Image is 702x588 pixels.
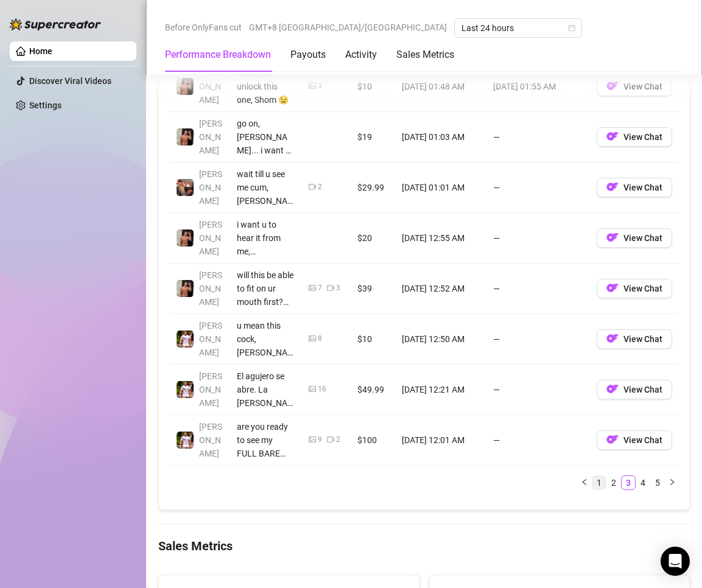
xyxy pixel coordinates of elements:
div: 16 [318,383,326,395]
td: $19 [350,112,395,163]
img: Hector [177,381,194,398]
li: 2 [606,475,621,490]
td: — [486,213,589,264]
td: [DATE] 12:55 AM [395,213,486,264]
span: GMT+8 [GEOGRAPHIC_DATA]/[GEOGRAPHIC_DATA] [249,18,447,37]
h4: Sales Metrics [158,537,690,555]
td: $100 [350,415,395,466]
span: [PERSON_NAME] [199,270,222,307]
img: OF [606,80,619,92]
span: View Chat [623,334,662,344]
div: Open Intercom Messenger [661,547,690,576]
span: video-camera [327,436,334,443]
td: [DATE] 12:01 AM [395,415,486,466]
td: [DATE] 12:21 AM [395,365,486,415]
span: video-camera [309,183,316,191]
div: Activity [345,47,377,62]
a: OFView Chat [597,185,672,195]
a: 3 [622,476,635,489]
div: 3 [336,282,340,294]
button: OFView Chat [597,329,672,349]
div: go on, [PERSON_NAME]... i want u to hear this for me 😏 [237,117,294,157]
span: [PERSON_NAME] [199,169,222,206]
div: are you ready to see my FULL BARE NAKED HARD COCK rn, [GEOGRAPHIC_DATA]???? 😈🍆 [237,420,294,460]
span: picture [309,385,316,393]
a: 4 [636,476,650,489]
div: 2 [318,181,322,193]
td: — [486,314,589,365]
span: [PERSON_NAME] [199,68,222,105]
span: [PERSON_NAME] [199,321,222,357]
td: $49.99 [350,365,395,415]
a: 2 [607,476,620,489]
span: picture [309,335,316,342]
span: Before OnlyFans cut [165,18,242,37]
div: El agujero se abre. La [PERSON_NAME]... Te [PERSON_NAME] estirarme solo para ti? No te preocupes,... [237,369,294,410]
a: Discover Viral Videos [29,76,111,86]
td: [DATE] 01:01 AM [395,163,486,213]
img: Zach [177,78,194,95]
a: 1 [592,476,606,489]
li: Previous Page [577,475,592,490]
img: Hector [177,432,194,449]
div: Sales Metrics [396,47,454,62]
img: Hector [177,331,194,348]
div: Performance Breakdown [165,47,271,62]
span: right [669,478,676,486]
td: $29.99 [350,163,395,213]
div: 2 [336,434,340,446]
button: OFView Chat [597,127,672,147]
img: OF [606,231,619,243]
a: OFView Chat [597,438,672,447]
li: 3 [621,475,636,490]
td: [DATE] 01:03 AM [395,112,486,163]
img: OF [606,332,619,345]
button: right [665,475,679,490]
td: $39 [350,264,395,314]
span: View Chat [623,183,662,192]
span: View Chat [623,233,662,243]
span: video-camera [327,284,334,292]
img: Zach [177,128,194,145]
div: 9 [318,434,322,446]
td: [DATE] 12:52 AM [395,264,486,314]
span: View Chat [623,385,662,394]
button: left [577,475,592,490]
a: OFView Chat [597,135,672,144]
div: u mean this cock, [PERSON_NAME]? is it soft or hard? what do you think? 🙈 [237,319,294,359]
span: picture [309,284,316,292]
a: Settings [29,100,61,110]
img: OF [606,130,619,142]
button: OFView Chat [597,279,672,298]
span: View Chat [623,435,662,445]
button: OFView Chat [597,178,672,197]
a: Home [29,46,52,56]
li: 4 [636,475,650,490]
div: u can just unlock this one, Shom 😉 [237,66,294,107]
span: View Chat [623,82,662,91]
span: View Chat [623,284,662,293]
td: $10 [350,61,395,112]
a: OFView Chat [597,387,672,397]
td: — [486,112,589,163]
a: OFView Chat [597,84,672,94]
td: [DATE] 01:55 AM [486,61,589,112]
div: 8 [318,333,322,345]
span: [PERSON_NAME] [199,422,222,458]
td: [DATE] 01:48 AM [395,61,486,112]
span: [PERSON_NAME] [199,371,222,408]
td: — [486,365,589,415]
button: OFView Chat [597,380,672,399]
span: Last 24 hours [462,19,575,37]
span: View Chat [623,132,662,142]
td: — [486,415,589,466]
img: OF [606,282,619,294]
div: will this be able to fit on ur mouth first? my cocks got one thing on its mind right now… and it’... [237,268,294,309]
li: Next Page [665,475,679,490]
span: [PERSON_NAME] [199,119,222,155]
td: — [486,264,589,314]
div: 3 [318,80,322,92]
img: logo-BBDzfeDw.svg [10,18,101,30]
span: left [581,478,588,486]
li: 5 [650,475,665,490]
